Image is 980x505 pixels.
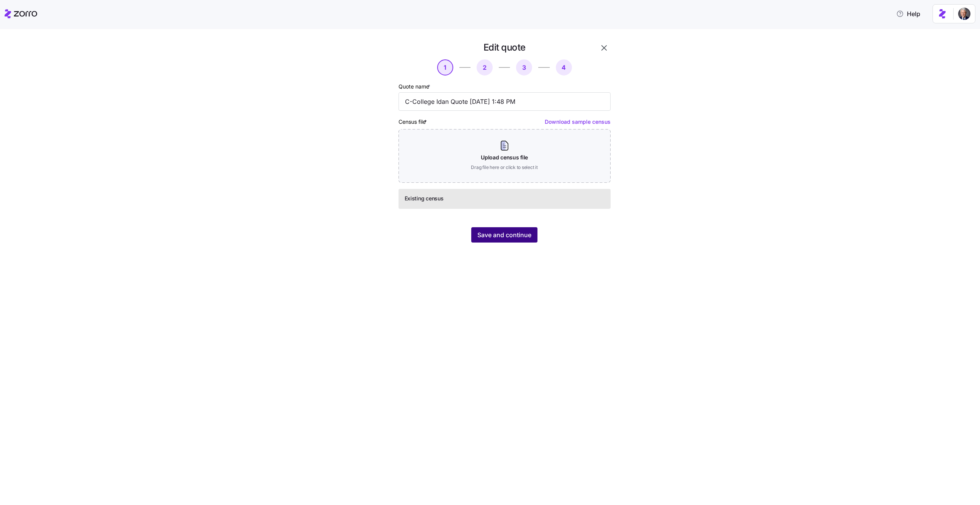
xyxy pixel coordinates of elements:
[556,59,572,75] button: 4
[399,82,432,91] label: Quote name
[896,9,920,18] span: Help
[399,92,611,111] input: Quote name
[516,59,532,75] button: 3
[545,118,611,125] a: Download sample census
[958,8,970,20] img: 1dcb4e5d-e04d-4770-96a8-8d8f6ece5bdc-1719926415027.jpeg
[405,195,444,202] span: Existing census
[471,227,537,243] button: Save and continue
[437,59,453,75] button: 1
[483,41,526,53] h1: Edit quote
[477,230,531,239] span: Save and continue
[399,118,428,126] label: Census file
[890,6,926,21] button: Help
[477,59,493,75] button: 2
